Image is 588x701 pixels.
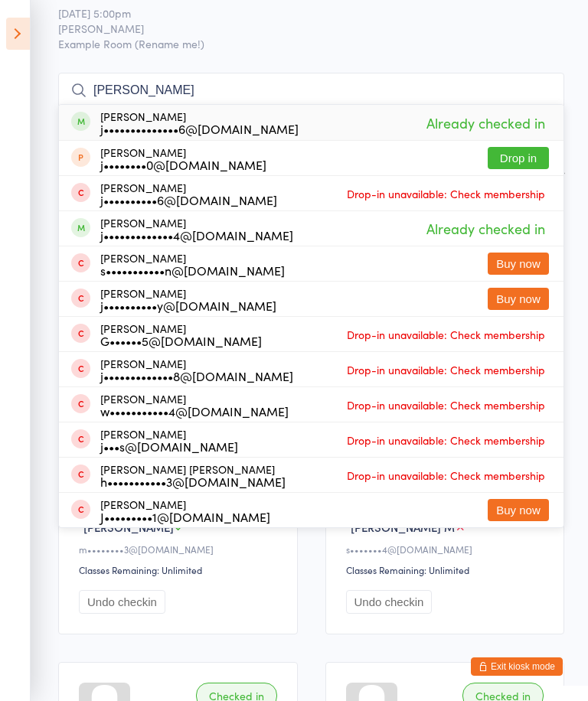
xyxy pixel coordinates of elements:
[79,590,165,614] button: Undo checkin
[100,299,276,311] div: j••••••••••y@[DOMAIN_NAME]
[346,563,549,576] div: Classes Remaining: Unlimited
[100,334,262,347] div: G••••••5@[DOMAIN_NAME]
[346,590,433,614] button: Undo checkin
[100,194,277,206] div: j••••••••••6@[DOMAIN_NAME]
[343,323,549,346] span: Drop-in unavailable: Check membership
[423,215,549,242] span: Already checked in
[100,370,293,382] div: j•••••••••••••8@[DOMAIN_NAME]
[100,510,270,523] div: J•••••••••1@[DOMAIN_NAME]
[100,440,238,452] div: j•••s@[DOMAIN_NAME]
[488,253,549,275] button: Buy now
[343,429,549,452] span: Drop-in unavailable: Check membership
[79,543,282,556] div: m••••••••3@[DOMAIN_NAME]
[346,543,549,556] div: s•••••••4@[DOMAIN_NAME]
[58,73,564,108] input: Search
[100,287,276,311] div: [PERSON_NAME]
[343,464,549,487] span: Drop-in unavailable: Check membership
[471,657,563,676] button: Exit kiosk mode
[100,428,238,452] div: [PERSON_NAME]
[100,229,293,241] div: j•••••••••••••4@[DOMAIN_NAME]
[79,563,282,576] div: Classes Remaining: Unlimited
[343,358,549,381] span: Drop-in unavailable: Check membership
[100,181,277,206] div: [PERSON_NAME]
[100,463,286,487] div: [PERSON_NAME] [PERSON_NAME]
[100,475,286,487] div: h•••••••••••3@[DOMAIN_NAME]
[100,264,285,276] div: s•••••••••••n@[DOMAIN_NAME]
[100,110,299,135] div: [PERSON_NAME]
[488,288,549,310] button: Buy now
[423,109,549,136] span: Already checked in
[58,21,541,36] span: [PERSON_NAME]
[343,393,549,416] span: Drop-in unavailable: Check membership
[100,405,289,417] div: w•••••••••••4@[DOMAIN_NAME]
[488,147,549,169] button: Drop in
[100,498,270,523] div: [PERSON_NAME]
[100,322,262,347] div: [PERSON_NAME]
[100,252,285,276] div: [PERSON_NAME]
[100,158,266,171] div: j••••••••0@[DOMAIN_NAME]
[100,217,293,241] div: [PERSON_NAME]
[100,393,289,417] div: [PERSON_NAME]
[58,5,541,21] span: [DATE] 5:00pm
[488,499,549,521] button: Buy now
[100,357,293,382] div: [PERSON_NAME]
[100,122,299,135] div: j••••••••••••••6@[DOMAIN_NAME]
[100,146,266,171] div: [PERSON_NAME]
[58,36,564,51] span: Example Room (Rename me!)
[343,182,549,205] span: Drop-in unavailable: Check membership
